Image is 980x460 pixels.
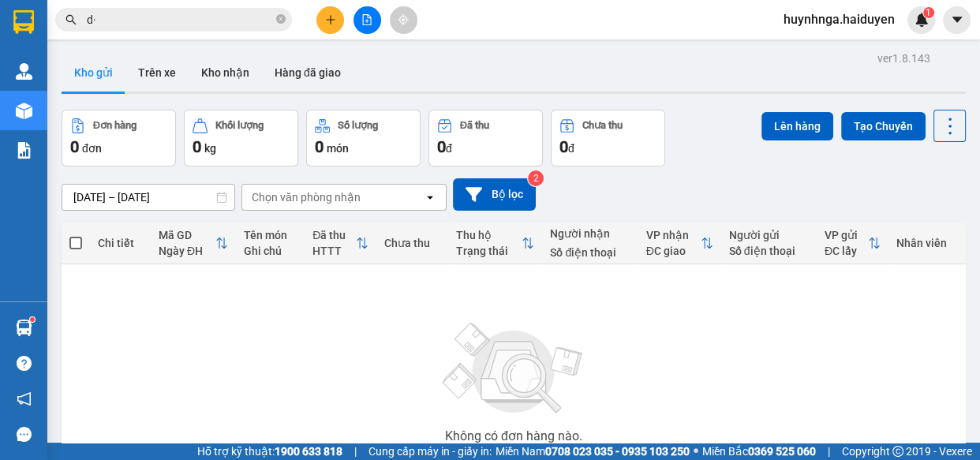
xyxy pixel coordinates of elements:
[456,229,522,241] div: Thu hộ
[841,112,926,140] button: Tạo Chuyến
[771,9,907,29] span: huynhnga.haiduyen
[204,142,216,155] span: kg
[398,14,409,25] span: aim
[215,120,264,131] div: Khối lượng
[62,110,176,166] button: Đơn hàng0đơn
[646,245,701,257] div: ĐC giao
[361,14,372,25] span: file-add
[428,110,543,166] button: Đã thu0đ
[694,448,698,454] span: ⚪️
[65,14,77,25] span: search
[276,13,286,28] span: close-circle
[87,11,273,28] input: Tìm tên, số ĐT hoặc mã đơn
[16,142,32,159] img: solution-icon
[305,223,376,264] th: Toggle SortBy
[877,50,930,67] div: ver 1.8.143
[559,137,568,156] span: 0
[13,10,34,34] img: logo-vxr
[582,120,623,131] div: Chưa thu
[312,229,356,241] div: Đã thu
[453,178,536,211] button: Bộ lọc
[125,54,189,92] button: Trên xe
[368,443,492,460] span: Cung cấp máy in - giấy in:
[702,443,816,460] span: Miền Bắc
[761,112,833,140] button: Lên hàng
[943,6,971,34] button: caret-down
[315,137,324,156] span: 0
[275,445,342,458] strong: 1900 633 818
[16,320,32,336] img: warehouse-icon
[646,229,701,241] div: VP nhận
[456,245,522,257] div: Trạng thái
[70,137,79,156] span: 0
[384,237,440,249] div: Chưa thu
[896,237,958,249] div: Nhân viên
[159,245,215,257] div: Ngày ĐH
[817,223,888,264] th: Toggle SortBy
[338,120,378,131] div: Số lượng
[193,137,201,156] span: 0
[197,443,342,460] span: Hỗ trợ kỹ thuật:
[748,445,816,458] strong: 0369 525 060
[729,229,809,241] div: Người gửi
[354,443,357,460] span: |
[93,120,137,131] div: Đơn hàng
[923,7,934,18] sup: 1
[390,6,417,34] button: aim
[550,246,630,259] div: Số điện thoại
[568,142,574,155] span: đ
[926,7,931,18] span: 1
[825,229,868,241] div: VP gửi
[353,6,381,34] button: file-add
[550,227,630,240] div: Người nhận
[252,189,361,205] div: Chọn văn phòng nhận
[915,13,929,27] img: icon-new-feature
[189,54,262,92] button: Kho nhận
[184,110,298,166] button: Khối lượng0kg
[62,185,234,210] input: Select a date range.
[82,142,102,155] span: đơn
[446,142,452,155] span: đ
[16,63,32,80] img: warehouse-icon
[424,191,436,204] svg: open
[551,110,665,166] button: Chưa thu0đ
[638,223,721,264] th: Toggle SortBy
[151,223,236,264] th: Toggle SortBy
[17,391,32,406] span: notification
[950,13,964,27] span: caret-down
[312,245,356,257] div: HTTT
[98,237,143,249] div: Chi tiết
[437,137,446,156] span: 0
[545,445,690,458] strong: 0708 023 035 - 0935 103 250
[16,103,32,119] img: warehouse-icon
[325,14,336,25] span: plus
[729,245,809,257] div: Số điện thoại
[316,6,344,34] button: plus
[306,110,421,166] button: Số lượng0món
[262,54,353,92] button: Hàng đã giao
[435,313,593,424] img: svg+xml;base64,PHN2ZyBjbGFzcz0ibGlzdC1wbHVnX19zdmciIHhtbG5zPSJodHRwOi8vd3d3LnczLm9yZy8yMDAwL3N2Zy...
[448,223,542,264] th: Toggle SortBy
[892,446,903,457] span: copyright
[528,170,544,186] sup: 2
[496,443,690,460] span: Miền Nam
[445,430,582,443] div: Không có đơn hàng nào.
[828,443,830,460] span: |
[244,229,297,241] div: Tên món
[244,245,297,257] div: Ghi chú
[30,317,35,322] sup: 1
[825,245,868,257] div: ĐC lấy
[159,229,215,241] div: Mã GD
[276,14,286,24] span: close-circle
[17,356,32,371] span: question-circle
[17,427,32,442] span: message
[327,142,349,155] span: món
[460,120,489,131] div: Đã thu
[62,54,125,92] button: Kho gửi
